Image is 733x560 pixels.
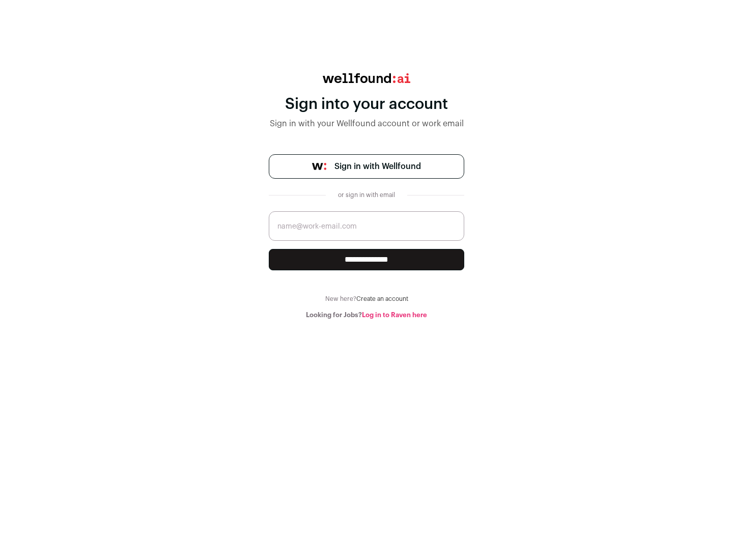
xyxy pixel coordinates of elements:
[362,312,427,318] a: Log in to Raven here
[334,160,421,173] span: Sign in with Wellfound
[269,211,464,241] input: name@work-email.com
[269,295,464,303] div: New here?
[323,73,410,83] img: wellfound:ai
[334,191,399,199] div: or sign in with email
[269,95,464,114] div: Sign into your account
[312,163,326,170] img: wellfound-symbol-flush-black-fb3c872781a75f747ccb3a119075da62bfe97bd399995f84a933054e44a575c4.png
[356,296,408,302] a: Create an account
[269,311,464,319] div: Looking for Jobs?
[269,154,464,179] a: Sign in with Wellfound
[269,118,464,130] div: Sign in with your Wellfound account or work email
